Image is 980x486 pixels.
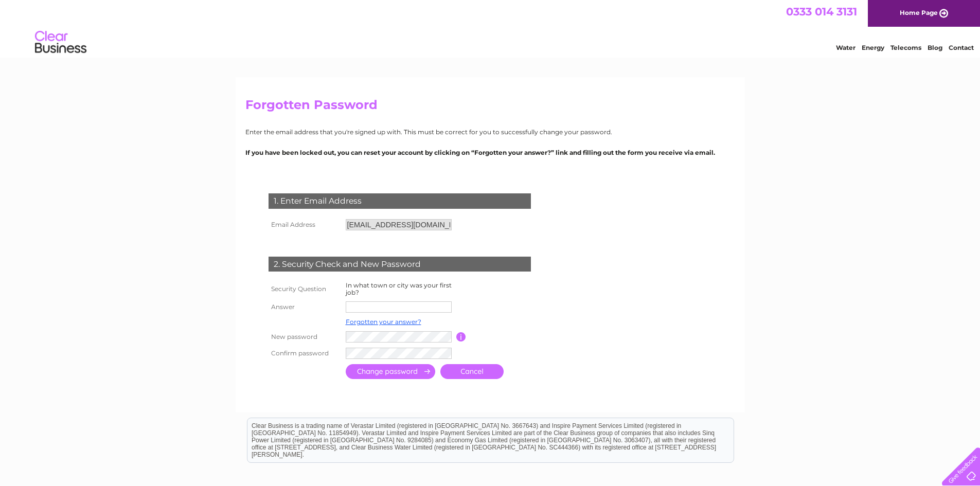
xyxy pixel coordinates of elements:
a: Telecoms [890,44,921,51]
h2: Forgotten Password [245,98,735,117]
a: Cancel [440,364,504,379]
a: 0333 014 3131 [786,5,857,18]
a: Blog [928,44,942,51]
th: Answer [266,299,343,315]
a: Energy [862,44,884,51]
th: Email Address [266,217,343,233]
a: Contact [949,44,974,51]
input: Submit [346,364,435,379]
th: Security Question [266,279,343,299]
a: Forgotten your answer? [346,318,421,326]
th: Confirm password [266,345,343,362]
label: In what town or city was your first job? [346,281,452,296]
img: logo.png [34,27,87,58]
input: Information [456,332,466,341]
div: Clear Business is a trading name of Verastar Limited (registered in [GEOGRAPHIC_DATA] No. 3667643... [247,6,734,50]
div: 2. Security Check and New Password [269,257,531,272]
div: 1. Enter Email Address [269,193,531,209]
a: Water [836,44,856,51]
p: If you have been locked out, you can reset your account by clicking on “Forgotten your answer?” l... [245,148,735,157]
p: Enter the email address that you're signed up with. This must be correct for you to successfully ... [245,127,735,137]
th: New password [266,329,343,345]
